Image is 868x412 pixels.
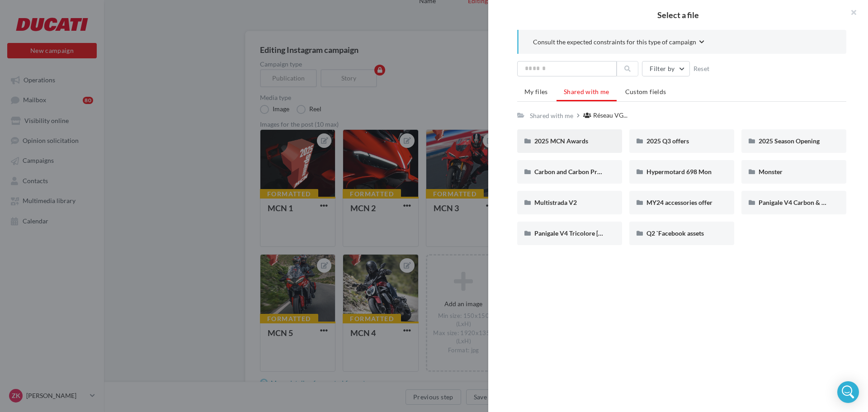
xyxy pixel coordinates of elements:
[534,168,617,175] span: Carbon and Carbon Pro trims
[534,137,588,145] span: 2025 MCN Awards
[593,111,627,120] span: Réseau VG...
[534,229,660,237] span: Panigale V4 Tricolore [GEOGRAPHIC_DATA]
[530,111,573,120] div: Shared with me
[646,199,712,206] span: MY24 accessories offer
[564,88,609,95] span: Shared with me
[533,37,704,48] button: Consult the expected constraints for this type of campaign
[524,88,548,95] span: My files
[759,168,783,175] span: Monster
[646,137,689,145] span: 2025 Q3 offers
[533,38,696,47] span: Consult the expected constraints for this type of campaign
[837,381,859,403] div: Open Intercom Messenger
[690,63,713,74] button: Reset
[534,199,577,206] span: Multistrada V2
[625,88,666,95] span: Custom fields
[759,137,820,145] span: 2025 Season Opening
[646,229,704,237] span: Q2 `Facebook assets
[503,11,854,19] h2: Select a file
[642,61,689,76] button: Filter by
[646,168,712,175] span: Hypermotard 698 Mon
